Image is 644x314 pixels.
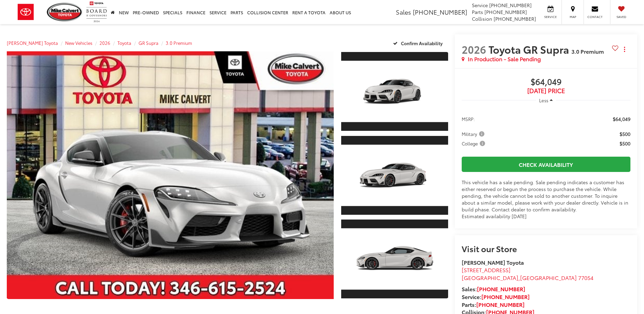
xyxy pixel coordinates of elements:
a: [PHONE_NUMBER] [476,300,525,308]
span: MSRP: [462,116,475,122]
button: Actions [619,43,630,55]
span: Toyota GR Supra [489,42,571,56]
a: Check Availability [462,157,630,172]
span: [DATE] PRICE [462,87,630,94]
a: Expand Photo 0 [7,51,334,299]
span: 77054 [578,274,593,281]
span: College [462,140,486,147]
span: [GEOGRAPHIC_DATA] [520,274,577,281]
span: , [462,274,593,281]
div: This vehicle has a sale pending. Sale pending indicates a customer has either reserved or begun t... [462,179,630,220]
a: GR Supra [139,40,159,46]
a: Expand Photo 2 [341,135,448,215]
strong: [PERSON_NAME] Toyota [462,258,524,266]
span: Military [462,130,486,137]
span: Less [539,97,548,103]
a: [STREET_ADDRESS] [GEOGRAPHIC_DATA],[GEOGRAPHIC_DATA] 77054 [462,266,593,281]
a: 2026 [99,40,110,46]
span: In Production - Sale Pending [468,55,541,63]
span: Collision [472,15,492,22]
span: $64,049 [462,77,630,87]
button: College [462,140,487,147]
a: [PERSON_NAME] Toyota [7,40,58,46]
button: Confirm Availability [389,37,448,49]
img: 2026 Toyota GR Supra 3.0 Premium [340,228,449,290]
strong: Service: [462,293,530,300]
span: Map [565,15,580,19]
img: Mike Calvert Toyota [47,3,83,21]
a: Expand Photo 3 [341,219,448,299]
span: dropdown dots [624,47,625,52]
button: Military [462,130,487,137]
span: [PHONE_NUMBER] [484,8,527,15]
span: $500 [620,140,630,147]
span: Contact [587,15,603,19]
strong: Parts: [462,300,525,308]
span: 3.0 Premium [571,47,604,55]
span: Confirm Availability [401,40,443,46]
span: Parts [472,8,483,15]
span: [GEOGRAPHIC_DATA] [462,274,518,281]
span: [PHONE_NUMBER] [413,7,467,16]
h2: Visit our Store [462,244,630,253]
img: 2026 Toyota GR Supra 3.0 Premium [3,50,337,300]
span: Saved [614,15,629,19]
a: New Vehicles [65,40,92,46]
span: $500 [620,130,630,137]
span: [PHONE_NUMBER] [489,2,532,8]
button: Less [536,94,556,106]
img: 2026 Toyota GR Supra 3.0 Premium [340,144,449,206]
span: [PHONE_NUMBER] [494,15,536,22]
span: $64,049 [613,116,630,122]
span: [STREET_ADDRESS] [462,266,511,274]
span: Sales [396,7,411,16]
img: 2026 Toyota GR Supra 3.0 Premium [340,61,449,122]
strong: Sales: [462,285,525,293]
a: Expand Photo 1 [341,51,448,132]
a: [PHONE_NUMBER] [477,285,525,293]
a: [PHONE_NUMBER] [481,293,530,300]
a: Toyota [117,40,131,46]
a: 3.0 Premium [166,40,192,46]
span: Service [543,15,558,19]
span: 2026 [462,42,486,56]
span: Service [472,2,488,8]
